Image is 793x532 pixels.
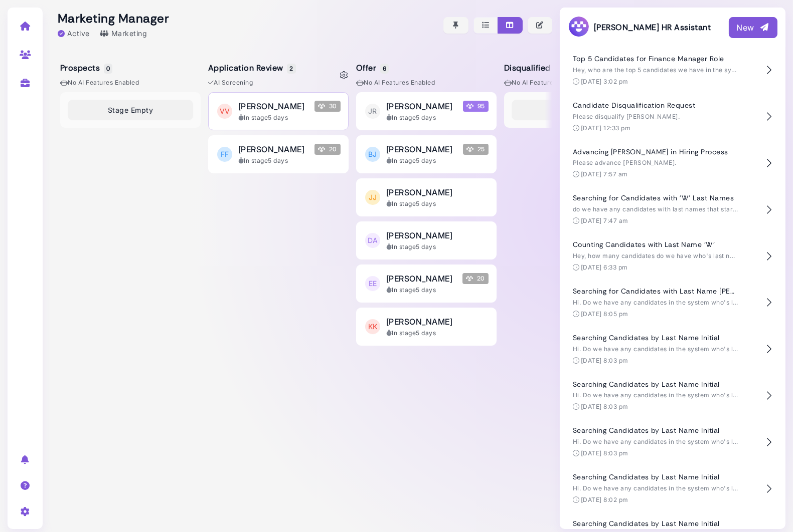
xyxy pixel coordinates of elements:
button: DA [PERSON_NAME] In stage5 days [356,221,497,259]
h4: Searching for Candidates with 'W' Last Names [573,194,738,202]
button: Searching Candidates by Last Name Initial Hi. Do we have any candidates in the system who's last ... [568,419,777,465]
span: Please advance [PERSON_NAME]. [573,159,677,166]
img: Megan Score [466,103,473,110]
button: Candidate Disqualification Request Please disqualify [PERSON_NAME]. [DATE] 12:33 pm [568,94,777,140]
h4: Top 5 Candidates for Finance Manager Role [573,55,738,63]
button: Searching Candidates by Last Name Initial Hi. Do we have any candidates in the system who's last ... [568,373,777,419]
span: 2 [287,64,295,74]
div: Marketing [100,28,147,39]
div: New [737,22,769,34]
time: [DATE] 8:05 pm [581,310,628,318]
div: Active [58,28,90,39]
button: JR [PERSON_NAME] Megan Score 95 In stage5 days [356,92,497,130]
button: KK [PERSON_NAME] In stage5 days [356,308,497,346]
button: Advancing [PERSON_NAME] in Hiring Process Please advance [PERSON_NAME]. [DATE] 7:57 am [568,140,777,187]
time: [DATE] 7:57 am [581,170,628,178]
span: 30 [314,101,341,112]
time: [DATE] 12:33 pm [581,124,630,132]
button: Searching for Candidates with Last Name [PERSON_NAME] Hi. Do we have any candidates in the system... [568,280,777,326]
h4: Searching Candidates by Last Name Initial [573,380,738,389]
button: Searching Candidates by Last Name Initial Hi. Do we have any candidates in the system who's last ... [568,465,777,512]
button: BJ [PERSON_NAME] Megan Score 25 In stage5 days [356,135,497,173]
img: Megan Score [318,146,325,153]
span: JJ [365,190,380,205]
h4: Advancing [PERSON_NAME] in Hiring Process [573,148,738,156]
button: New [729,17,777,38]
span: Hey, how many candidates do we have who's last name starts with W? [573,252,788,259]
span: 0 [104,64,112,74]
span: 25 [463,144,489,155]
div: In stage 5 days [386,329,489,338]
h4: Searching for Candidates with Last Name [PERSON_NAME] [573,287,738,296]
span: do we have any candidates with last names that start with W? [573,205,761,213]
h5: Offer [356,63,387,73]
div: In stage 5 days [386,242,489,251]
span: [PERSON_NAME] [386,229,452,241]
span: [PERSON_NAME] [238,100,304,112]
h5: Application Review [208,63,294,73]
span: 6 [380,64,389,74]
h3: [PERSON_NAME] HR Assistant [568,16,711,39]
time: [DATE] 8:03 pm [581,357,628,364]
button: Searching Candidates by Last Name Initial Hi. Do we have any candidates in the system who's last ... [568,326,777,373]
h2: Marketing Manager [58,12,169,26]
button: JJ [PERSON_NAME] In stage5 days [356,178,497,216]
img: Megan Score [466,275,473,282]
time: [DATE] 7:47 am [581,217,628,224]
span: [PERSON_NAME] [238,143,304,155]
span: [PERSON_NAME] [386,273,452,285]
span: Stage Empty [108,105,153,115]
button: Counting Candidates with Last Name 'W' Hey, how many candidates do we have who's last name starts... [568,233,777,280]
span: FF [217,147,232,162]
span: [PERSON_NAME] [386,100,452,112]
span: AI Screening [208,78,253,87]
h4: Searching Candidates by Last Name Initial [573,426,738,435]
span: BJ [365,147,380,162]
time: [DATE] 8:02 pm [581,496,628,503]
h4: Candidate Disqualification Request [573,101,738,110]
span: [PERSON_NAME] [386,186,452,198]
time: [DATE] 3:02 pm [581,78,628,85]
span: JR [365,104,380,119]
span: [PERSON_NAME] [386,316,452,328]
h5: Prospects [60,63,111,73]
span: EE [365,276,380,291]
div: In stage 5 days [386,113,489,122]
button: Top 5 Candidates for Finance Manager Role Hey, who are the top 5 candidates we have in the system... [568,47,777,94]
span: 20 [314,144,341,155]
div: In stage 5 days [386,156,489,165]
time: [DATE] 6:33 pm [581,263,628,271]
span: 20 [462,273,489,284]
button: EE [PERSON_NAME] Megan Score 20 In stage5 days [356,264,497,303]
h4: Searching Candidates by Last Name Initial [573,334,738,342]
span: No AI Features enabled [356,78,435,87]
span: Please disqualify [PERSON_NAME]. [573,113,680,120]
h5: Disqualified [504,63,562,73]
time: [DATE] 8:03 pm [581,449,628,457]
span: [PERSON_NAME] [386,143,452,155]
span: KK [365,319,380,334]
time: [DATE] 8:03 pm [581,403,628,410]
span: Stage Empty [552,105,597,115]
img: Megan Score [318,103,325,110]
button: Searching for Candidates with 'W' Last Names do we have any candidates with last names that start... [568,186,777,233]
h4: Searching Candidates by Last Name Initial [573,473,738,481]
button: VV [PERSON_NAME] Megan Score 30 In stage5 days [208,92,349,130]
button: FF [PERSON_NAME] Megan Score 20 In stage5 days [208,135,349,173]
div: In stage 5 days [386,286,489,295]
span: DA [365,233,380,248]
span: VV [217,104,232,119]
img: Megan Score [466,146,473,153]
h4: Searching Candidates by Last Name Initial [573,519,738,528]
span: No AI Features enabled [60,78,139,87]
div: In stage 5 days [386,199,489,208]
h4: Counting Candidates with Last Name 'W' [573,240,738,249]
span: No AI Features enabled [504,78,583,87]
span: 95 [463,101,489,112]
div: In stage 5 days [238,113,341,122]
div: In stage 5 days [238,156,341,165]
